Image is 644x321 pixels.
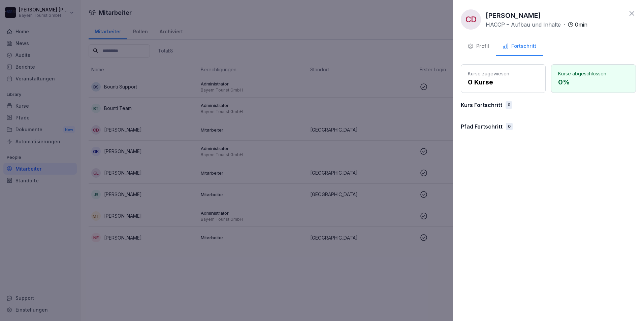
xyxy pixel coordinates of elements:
div: Fortschritt [503,42,536,50]
p: 0 % [558,77,629,87]
button: Profil [461,38,496,56]
p: Kurse abgeschlossen [558,70,629,77]
div: 0 [506,101,512,109]
div: CD [461,9,481,30]
div: 0 [506,123,513,130]
div: Profil [468,42,489,50]
p: Kurs Fortschritt [461,101,502,109]
div: · [486,21,587,29]
p: Kurse zugewiesen [468,70,539,77]
p: 0 Kurse [468,77,539,87]
p: 0 min [575,21,587,29]
p: [PERSON_NAME] [486,10,541,21]
p: Pfad Fortschritt [461,122,503,131]
button: Fortschritt [496,38,543,56]
p: HACCP – Aufbau und Inhalte [486,21,561,29]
